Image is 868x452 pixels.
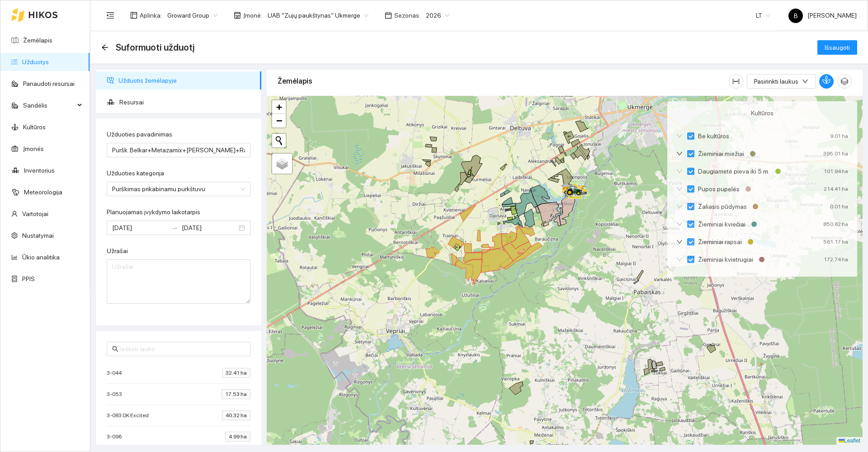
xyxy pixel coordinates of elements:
[802,78,808,85] span: down
[676,256,683,263] span: down
[22,275,35,282] a: PPIS
[118,71,254,89] span: Užduotis žemėlapyje
[694,237,745,247] span: Žieminiai rapsai
[107,207,200,217] label: Planuojamas įvykdymo laikotarpis
[676,221,683,227] span: down
[747,74,816,89] button: Pasirinkti laukusdown
[694,131,733,141] span: Be kultūros
[268,9,368,22] span: UAB "Zujų paukštynas" Ukmerge
[107,390,127,399] span: 3-053
[182,223,237,233] input: Pabaigos data
[23,96,75,114] span: Sandėlis
[107,259,250,304] textarea: Užrašai
[694,166,773,176] span: Daugiametė pieva iki 5 m.
[243,10,262,20] span: Įmonė :
[107,368,126,377] span: 3-044
[107,143,250,157] input: Užduoties pavadinimas
[824,184,848,194] div: 214.41 ha
[272,114,286,127] a: Zoom out
[276,101,282,113] span: +
[23,145,44,152] a: Įmonės
[107,411,153,420] span: 3-083 DK Excited
[272,154,292,174] a: Layers
[694,184,743,194] span: Pupos pupelės
[823,149,848,159] div: 395.01 ha
[676,203,683,210] span: down
[694,202,750,212] span: Žaliasis pūdymas
[107,169,164,178] label: Užduoties kategorija
[676,168,683,174] span: down
[824,166,848,176] div: 101.94 ha
[839,438,860,444] a: Leaflet
[754,76,798,86] span: Pasirinkti laukus
[729,74,743,89] button: column-width
[694,254,757,264] span: Žieminiai kvietrugiai
[794,9,798,23] span: B
[830,202,848,212] div: 0.01 ha
[426,9,449,22] span: 2026
[23,123,46,131] a: Kultūros
[23,37,52,44] a: Žemėlapis
[222,368,250,378] span: 32.41 ha
[167,9,217,22] span: Groward Group
[112,182,245,196] span: Purškimas prikabinamu purkštuvu
[676,186,683,192] span: down
[101,44,108,51] span: arrow-left
[225,432,250,442] span: 4.99 ha
[276,115,282,126] span: −
[171,224,178,231] span: swap-right
[140,10,162,20] span: Aplinka :
[22,58,49,66] a: Užduotys
[817,40,857,55] button: Išsaugoti
[830,131,848,141] div: 9.01 ha
[112,346,118,352] span: search
[107,246,128,256] label: Užrašai
[729,78,743,85] span: column-width
[825,42,850,52] span: Išsaugoti
[101,6,119,24] button: menu-fold
[751,108,774,118] span: Kultūros
[107,432,126,441] span: 3-096
[676,151,683,157] span: down
[234,12,241,19] span: shop
[694,149,748,159] span: Žieminiai miežiai
[788,12,857,19] span: [PERSON_NAME]
[676,239,683,245] span: down
[120,344,245,354] input: Ieškoti lauko
[101,44,108,52] div: Atgal
[222,410,250,420] span: 40.32 ha
[116,40,194,55] span: Suformuoti užduotį
[24,188,62,196] a: Meteorologija
[756,9,770,22] span: LT
[385,12,392,19] span: calendar
[112,223,167,233] input: Planuojamas įvykdymo laikotarpis
[676,133,683,139] span: down
[823,219,848,229] div: 850.82 ha
[272,134,286,147] button: Initiate a new search
[119,93,254,111] span: Resursai
[272,100,286,114] a: Zoom in
[278,68,729,94] div: Žemėlapis
[130,12,137,19] span: layout
[22,254,60,261] a: Ūkio analitika
[24,167,55,174] a: Inventorius
[823,237,848,247] div: 561.17 ha
[22,210,48,217] a: Vartotojai
[106,11,114,19] span: menu-fold
[22,232,54,239] a: Nustatymai
[23,80,75,87] a: Panaudoti resursai
[824,254,848,264] div: 172.74 ha
[694,219,749,229] span: Žieminiai kviečiai
[394,10,420,20] span: Sezonas :
[171,224,178,231] span: to
[107,130,172,139] label: Užduoties pavadinimas
[222,389,250,399] span: 17.53 ha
